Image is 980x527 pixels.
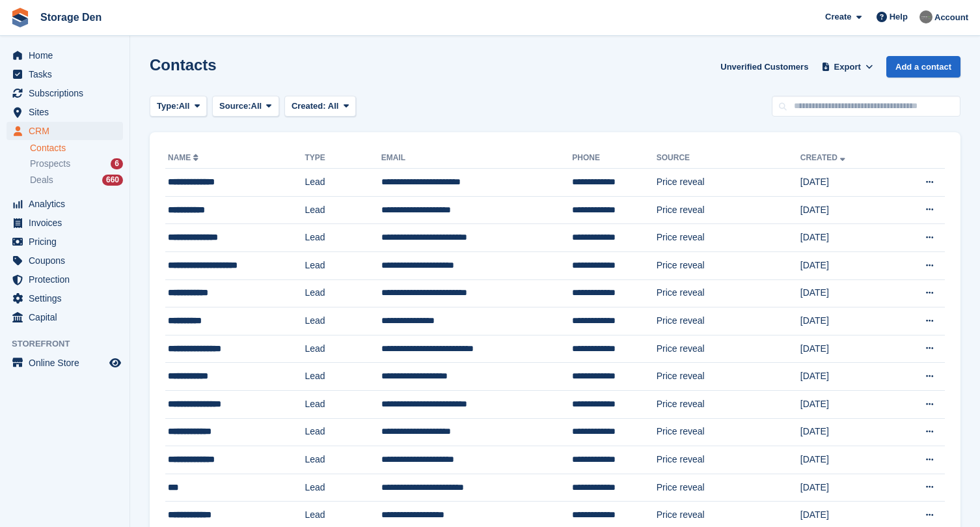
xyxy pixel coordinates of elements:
a: Prospects 6 [30,157,123,171]
th: Source [657,148,800,169]
button: Export [819,56,876,78]
td: Price reveal [657,224,800,252]
a: menu [7,354,123,372]
td: Price reveal [657,335,800,363]
a: menu [7,233,123,251]
td: Lead [305,196,381,224]
span: All [251,100,262,113]
a: menu [7,65,123,83]
div: 6 [111,158,123,169]
span: Invoices [29,214,107,232]
a: Unverified Customers [715,56,813,78]
td: [DATE] [800,474,892,502]
td: Price reveal [657,390,800,418]
span: Online Store [29,354,107,372]
td: Lead [305,279,381,307]
a: menu [7,289,123,307]
a: Storage Den [35,7,107,28]
td: Price reveal [657,418,800,446]
td: [DATE] [800,224,892,252]
span: Pricing [29,233,107,251]
a: menu [7,308,123,326]
td: Price reveal [657,251,800,279]
span: Analytics [29,195,107,213]
a: Created [800,153,848,162]
span: All [328,101,339,111]
td: [DATE] [800,196,892,224]
td: [DATE] [800,363,892,391]
div: 660 [102,175,123,186]
span: Type: [157,100,179,113]
span: Account [934,11,968,24]
span: Sites [29,103,107,121]
td: Price reveal [657,196,800,224]
a: menu [7,122,123,140]
a: menu [7,195,123,213]
span: Coupons [29,251,107,270]
a: menu [7,270,123,289]
td: Lead [305,307,381,335]
td: Lead [305,418,381,446]
td: Lead [305,363,381,391]
td: [DATE] [800,169,892,197]
td: Lead [305,224,381,252]
td: [DATE] [800,418,892,446]
td: Price reveal [657,279,800,307]
a: Name [168,153,201,162]
th: Phone [572,148,656,169]
span: CRM [29,122,107,140]
span: Deals [30,174,53,186]
h1: Contacts [150,56,217,74]
td: Lead [305,390,381,418]
a: Deals 660 [30,173,123,187]
td: [DATE] [800,390,892,418]
td: Lead [305,251,381,279]
a: Add a contact [886,56,960,78]
img: stora-icon-8386f47178a22dfd0bd8f6a31ec36ba5ce8667c1dd55bd0f319d3a0aa187defe.svg [10,8,30,27]
a: menu [7,214,123,232]
span: Tasks [29,65,107,83]
th: Type [305,148,381,169]
td: Price reveal [657,169,800,197]
span: Home [29,46,107,64]
button: Type: All [150,96,207,117]
span: Create [825,10,851,23]
span: Settings [29,289,107,307]
td: Lead [305,474,381,502]
span: Created: [292,101,326,111]
td: [DATE] [800,335,892,363]
th: Email [381,148,573,169]
img: Brian Barbour [919,10,932,23]
span: Help [890,10,908,23]
a: menu [7,84,123,102]
a: Contacts [30,142,123,154]
td: Price reveal [657,307,800,335]
td: Lead [305,169,381,197]
a: menu [7,46,123,64]
td: Price reveal [657,363,800,391]
td: Lead [305,446,381,474]
td: [DATE] [800,446,892,474]
td: Price reveal [657,474,800,502]
a: menu [7,103,123,121]
span: Protection [29,270,107,289]
span: Storefront [12,337,129,350]
span: All [179,100,190,113]
td: Price reveal [657,446,800,474]
span: Subscriptions [29,84,107,102]
span: Prospects [30,158,70,170]
button: Source: All [212,96,279,117]
span: Capital [29,308,107,326]
span: Export [834,61,861,74]
a: menu [7,251,123,270]
button: Created: All [284,96,356,117]
td: Lead [305,335,381,363]
td: [DATE] [800,307,892,335]
td: [DATE] [800,279,892,307]
td: [DATE] [800,251,892,279]
span: Source: [219,100,251,113]
a: Preview store [107,355,123,371]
